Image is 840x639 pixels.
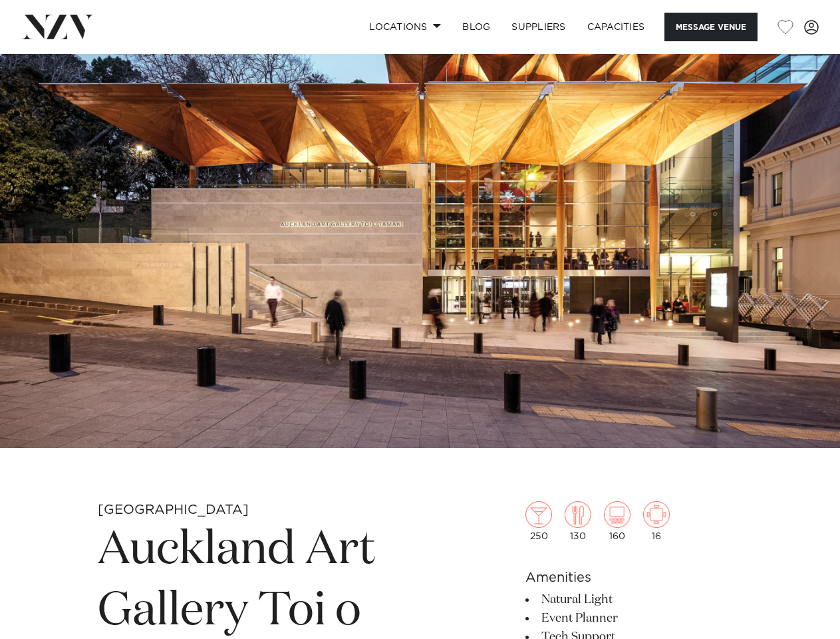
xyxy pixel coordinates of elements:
a: SUPPLIERS [501,13,576,41]
div: 160 [604,501,630,541]
img: cocktail.png [525,501,552,528]
a: Capacities [577,13,656,41]
h6: Amenities [525,568,742,588]
div: 130 [565,501,591,541]
li: Event Planner [525,609,742,628]
div: 16 [643,501,670,541]
div: 250 [525,501,552,541]
img: theatre.png [604,501,630,528]
a: Locations [358,13,452,41]
img: meeting.png [643,501,670,528]
img: nzv-logo.png [21,15,94,39]
li: Natural Light [525,590,742,609]
img: dining.png [565,501,591,528]
button: Message Venue [664,13,758,41]
a: BLOG [452,13,501,41]
small: [GEOGRAPHIC_DATA] [98,503,249,517]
